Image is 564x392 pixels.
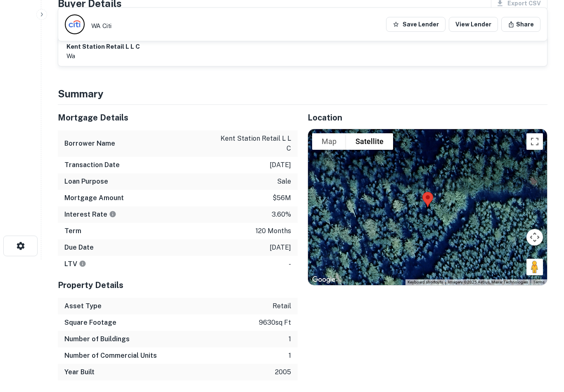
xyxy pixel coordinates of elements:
button: Map camera controls [526,229,543,246]
p: - [289,259,291,269]
h6: Asset Type [64,301,102,311]
p: [DATE] [270,160,291,170]
h5: Property Details [58,279,298,291]
h6: Loan Purpose [64,177,108,187]
h6: kent station retail l l c [66,42,140,52]
h6: Square Footage [64,318,116,328]
p: $56m [273,193,291,203]
h6: Transaction Date [64,160,120,170]
p: 1 [289,351,291,361]
h5: Mortgage Details [58,111,298,124]
a: Open this area in Google Maps (opens a new window) [310,274,337,285]
button: Share [501,17,540,32]
p: 2005 [275,367,291,377]
button: Save Lender [386,17,446,32]
p: WA [91,22,111,30]
iframe: Chat Widget [523,326,564,366]
h6: LTV [64,259,86,269]
button: Toggle fullscreen view [526,133,543,150]
h6: Borrower Name [64,139,115,149]
h5: Location [308,111,547,124]
a: Citi [102,22,111,29]
span: Imagery ©2025 Airbus, Maxar Technologies [448,280,528,284]
button: Keyboard shortcuts [408,279,443,285]
h6: Mortgage Amount [64,193,124,203]
h6: Number of Buildings [64,334,130,344]
p: kent station retail l l c [217,134,291,153]
h6: Term [64,226,81,236]
svg: LTVs displayed on the website are for informational purposes only and may be reported incorrectly... [79,260,86,267]
img: Google [310,274,337,285]
p: 3.60% [272,210,291,220]
button: Show street map [312,133,346,150]
h6: Number of Commercial Units [64,351,157,361]
h6: Interest Rate [64,210,116,220]
a: Terms (opens in new tab) [533,280,545,284]
p: 9630 sq ft [259,318,291,328]
button: Drag Pegman onto the map to open Street View [526,259,543,275]
button: Show satellite imagery [346,133,393,150]
p: wa [66,51,140,61]
h6: Year Built [64,367,95,377]
h4: Summary [58,86,547,101]
h6: Due Date [64,243,94,253]
p: 120 months [256,226,291,236]
p: [DATE] [270,243,291,253]
a: View Lender [449,17,498,32]
svg: The interest rates displayed on the website are for informational purposes only and may be report... [109,210,116,218]
p: 1 [289,334,291,344]
p: sale [277,177,291,187]
p: retail [273,301,291,311]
